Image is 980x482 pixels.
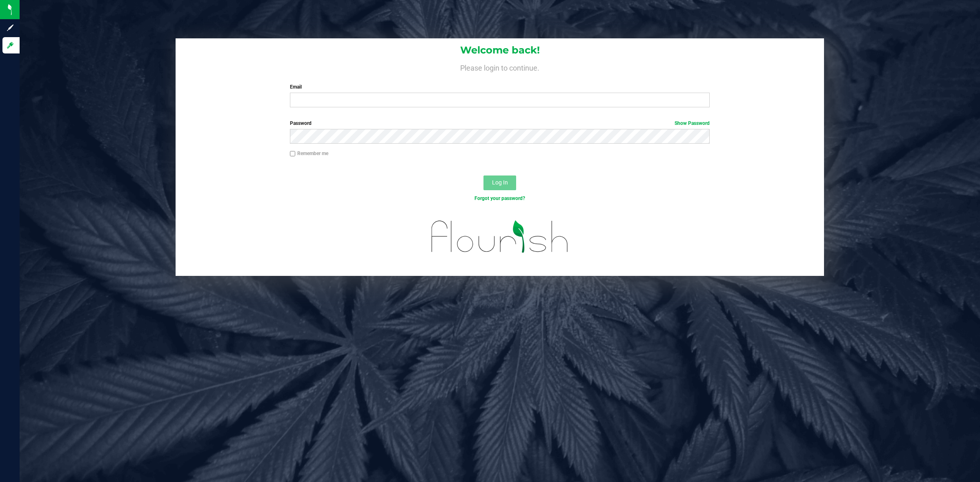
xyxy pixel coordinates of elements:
label: Remember me [290,150,328,157]
a: Show Password [675,120,710,126]
inline-svg: Sign up [6,24,14,32]
a: Forgot your password? [474,195,525,201]
span: Log In [492,179,508,186]
h4: Please login to continue. [176,62,824,72]
span: Password [290,120,312,126]
input: Remember me [290,151,296,157]
inline-svg: Log in [6,41,14,49]
img: flourish_logo.svg [419,211,581,263]
label: Email [290,83,710,91]
button: Log In [483,175,516,190]
h1: Welcome back! [176,45,824,56]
